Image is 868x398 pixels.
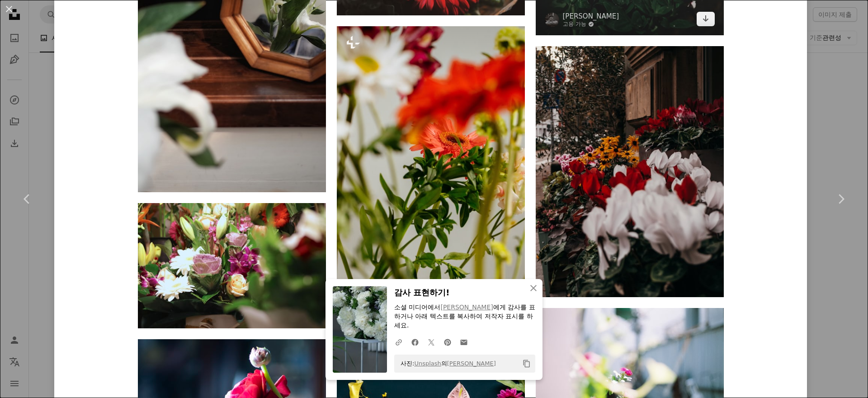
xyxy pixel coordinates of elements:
[138,47,326,55] a: 갈색 프레임에 노란색과 녹색 꽃
[536,366,724,374] a: 꽃병에 꽃의 클로즈업
[563,21,619,28] a: 고용 가능
[447,360,496,367] a: [PERSON_NAME]
[456,333,472,351] a: 이메일로 공유에 공유
[414,360,441,367] a: Unsplash
[697,12,715,26] a: 다운로드
[407,333,423,351] a: Facebook에 공유
[138,203,326,328] img: 갈색 나무 테이블에 분홍색과 흰색 꽃
[440,303,493,311] a: [PERSON_NAME]
[545,13,559,27] img: Uday Agastya의 프로필로 이동
[337,26,525,308] img: 꽃병에 들어있는 꽃 한 무리
[394,303,535,330] p: 소셜 미디어에서 에게 감사를 표하거나 아래 텍스트를 복사하여 저작자 표시를 하세요.
[519,356,534,371] button: 클립보드에 복사하기
[536,167,724,175] a: 꽃의 무리
[394,286,535,299] h3: 감사 표현하기!
[337,387,525,395] a: 검은 색에 고립 된 다양한 종류의 꽃
[138,261,326,270] a: 갈색 나무 테이블에 분홍색과 흰색 꽃
[396,356,496,371] span: 사진: 의
[563,12,619,21] a: [PERSON_NAME]
[814,156,868,242] a: 다음
[423,333,439,351] a: Twitter에 공유
[536,46,724,297] img: 꽃의 무리
[337,163,525,171] a: 꽃병에 들어있는 꽃 한 무리
[439,333,456,351] a: Pinterest에 공유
